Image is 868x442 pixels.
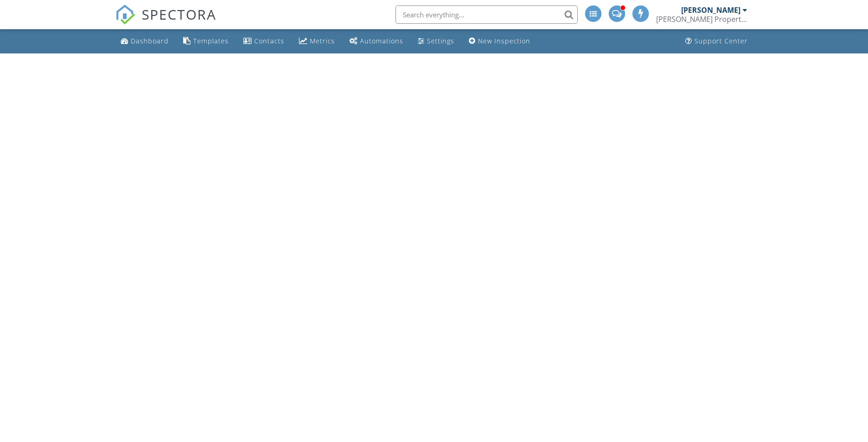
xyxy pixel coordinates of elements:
[295,33,339,50] a: Metrics
[115,5,135,25] img: The Best Home Inspection Software - Spectora
[360,37,403,45] div: Automations
[240,33,288,50] a: Contacts
[694,37,748,45] div: Support Center
[427,37,454,45] div: Settings
[117,33,172,50] a: Dashboard
[681,5,740,15] div: [PERSON_NAME]
[131,37,169,45] div: Dashboard
[193,37,229,45] div: Templates
[478,37,530,45] div: New Inspection
[414,33,458,50] a: Settings
[254,37,284,45] div: Contacts
[310,37,335,45] div: Metrics
[142,5,216,24] span: SPECTORA
[395,5,578,24] input: Search everything...
[180,33,232,50] a: Templates
[346,33,407,50] a: Automations (Advanced)
[465,33,534,50] a: New Inspection
[656,15,747,24] div: Patterson Property Inspections
[115,12,216,32] a: SPECTORA
[682,33,751,50] a: Support Center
